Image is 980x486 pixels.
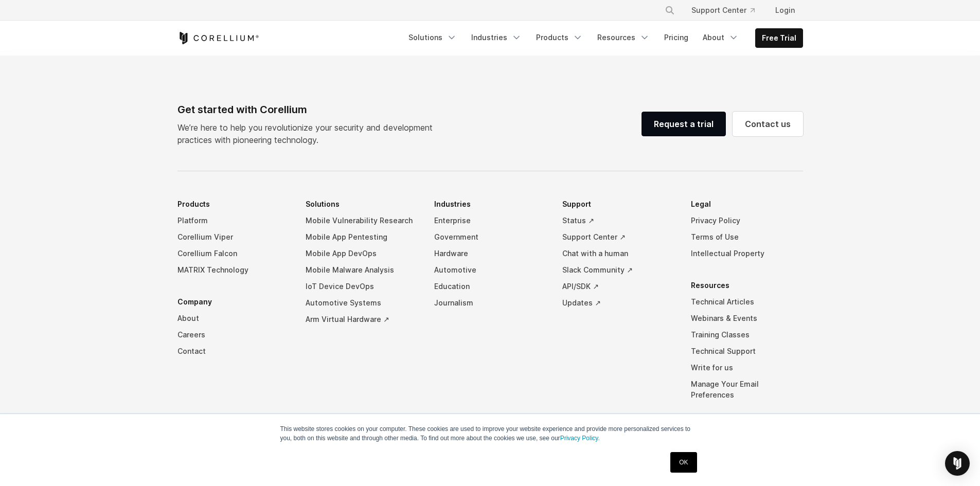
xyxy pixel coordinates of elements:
a: Mobile App Pentesting [306,229,418,245]
a: About [177,310,290,327]
a: Status ↗ [562,212,674,229]
a: Corellium Falcon [177,245,290,262]
a: Journalism [434,295,546,311]
div: Navigation Menu [652,1,803,20]
a: Technical Articles [691,294,803,310]
a: Products [530,28,589,47]
a: Automotive [434,262,546,278]
a: Corellium Viper [177,229,290,245]
a: Government [434,229,546,245]
a: Mobile Vulnerability Research [306,212,418,229]
a: Privacy Policy [691,212,803,229]
a: Careers [177,327,290,343]
a: Contact [177,343,290,359]
a: API/SDK ↗ [562,278,674,295]
a: Login [767,1,803,20]
a: Resources [591,28,656,47]
a: Manage Your Email Preferences [691,376,803,403]
div: Navigation Menu [402,28,803,48]
p: This website stores cookies on your computer. These cookies are used to improve your website expe... [280,424,700,443]
a: Slack Community ↗ [562,262,674,278]
p: We’re here to help you revolutionize your security and development practices with pioneering tech... [177,121,441,146]
a: Terms of Use [691,229,803,245]
a: Privacy Policy. [560,435,600,442]
a: Support Center ↗ [562,229,674,245]
a: Free Trial [756,29,803,47]
a: Solutions [402,28,463,47]
a: Mobile App DevOps [306,245,418,262]
a: MATRIX Technology [177,262,290,278]
a: Write for us [691,359,803,376]
a: Chat with a human [562,245,674,262]
button: Search [661,1,679,20]
a: Industries [465,28,528,47]
a: OK [670,452,697,473]
div: Get started with Corellium [177,102,441,117]
a: Enterprise [434,212,546,229]
a: Intellectual Property [691,245,803,262]
a: Updates ↗ [562,295,674,311]
a: Request a trial [642,112,726,136]
a: Contact us [733,112,803,136]
a: Support Center [683,1,763,20]
a: Corellium Home [177,32,259,44]
a: Automotive Systems [306,295,418,311]
a: Mobile Malware Analysis [306,262,418,278]
a: Arm Virtual Hardware ↗ [306,311,418,328]
a: Webinars & Events [691,310,803,327]
a: About [697,28,745,47]
a: Platform [177,212,290,229]
a: Technical Support [691,343,803,359]
a: Pricing [658,28,694,47]
a: Education [434,278,546,295]
div: Open Intercom Messenger [945,451,970,476]
div: Navigation Menu [177,196,803,419]
a: IoT Device DevOps [306,278,418,295]
a: Training Classes [691,327,803,343]
a: Hardware [434,245,546,262]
